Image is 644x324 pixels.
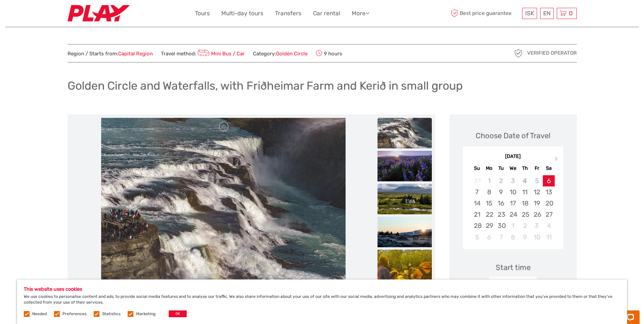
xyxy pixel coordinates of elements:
[507,186,519,198] div: Choose Wednesday, September 10th, 2025
[136,311,155,317] label: Marketing
[527,50,577,57] span: Verified Operator
[221,8,263,18] a: Multi-day tours
[543,232,555,243] div: Choose Saturday, October 11th, 2025
[196,51,245,57] a: Mini Bus / Car
[169,310,187,317] button: OK
[476,130,550,141] div: Choose Date of Travel
[495,220,507,231] div: Choose Tuesday, September 30th, 2025
[471,164,483,173] div: Su
[378,250,432,280] img: a0120d0c8135443386595fa9c119f3e9_slider_thumbnail.jpg
[519,220,531,231] div: Choose Thursday, October 2nd, 2025
[101,118,346,281] img: a72792ac118e4cc98449a051120305d9_main_slider.jpg
[463,153,563,160] div: [DATE]
[253,50,308,57] span: Category:
[17,280,627,324] div: We use cookies to personalise content and ads, to provide social media features and to analyse ou...
[519,232,531,243] div: Choose Thursday, October 9th, 2025
[483,209,495,220] div: Choose Monday, September 22nd, 2025
[543,186,555,198] div: Choose Saturday, September 13th, 2025
[531,232,543,243] div: Choose Friday, October 10th, 2025
[465,175,561,243] div: month 2025-09
[543,198,555,209] div: Choose Saturday, September 20th, 2025
[495,175,507,186] div: Not available Tuesday, September 2nd, 2025
[471,232,483,243] div: Choose Sunday, October 5th, 2025
[275,8,301,18] a: Transfers
[531,198,543,209] div: Choose Friday, September 19th, 2025
[195,8,210,18] a: Tours
[519,198,531,209] div: Choose Thursday, September 18th, 2025
[483,232,495,243] div: Choose Monday, October 6th, 2025
[483,164,495,173] div: Mo
[531,175,543,186] div: Not available Friday, September 5th, 2025
[507,220,519,231] div: Choose Wednesday, October 1st, 2025
[507,164,519,173] div: We
[471,186,483,198] div: Choose Sunday, September 7th, 2025
[483,186,495,198] div: Choose Monday, September 8th, 2025
[495,186,507,198] div: Choose Tuesday, September 9th, 2025
[316,49,342,58] span: 9 hours
[531,186,543,198] div: Choose Friday, September 12th, 2025
[483,198,495,209] div: Choose Monday, September 15th, 2025
[68,5,130,22] img: Fly Play
[543,164,555,173] div: Sa
[507,232,519,243] div: Choose Wednesday, October 8th, 2025
[471,220,483,231] div: Choose Sunday, September 28th, 2025
[519,175,531,186] div: Not available Thursday, September 4th, 2025
[519,164,531,173] div: Th
[531,164,543,173] div: Fr
[471,175,483,186] div: Not available Sunday, August 31st, 2025
[519,186,531,198] div: Choose Thursday, September 11th, 2025
[568,10,574,17] span: 0
[78,11,86,19] button: Open LiveChat chat widget
[276,51,308,57] a: Golden Circle
[378,118,432,148] img: a72792ac118e4cc98449a051120305d9_slider_thumbnail.jpg
[313,8,340,18] a: Car rental
[507,209,519,220] div: Choose Wednesday, September 24th, 2025
[495,232,507,243] div: Choose Tuesday, October 7th, 2025
[102,311,121,317] label: Statistics
[552,155,563,166] button: Next Month
[495,198,507,209] div: Choose Tuesday, September 16th, 2025
[483,220,495,231] div: Choose Monday, September 29th, 2025
[519,209,531,220] div: Choose Thursday, September 25th, 2025
[471,209,483,220] div: Choose Sunday, September 21st, 2025
[540,8,554,19] div: EN
[495,209,507,220] div: Choose Tuesday, September 23rd, 2025
[32,311,47,317] label: Needed
[24,286,620,292] h5: This website uses cookies
[471,198,483,209] div: Choose Sunday, September 14th, 2025
[496,262,531,273] div: Start time
[10,12,77,17] p: Chat now
[352,8,369,18] a: More
[525,10,534,17] span: ISK
[507,198,519,209] div: Choose Wednesday, September 17th, 2025
[378,151,432,181] img: f07d5dd8cfdb46fba93cc35af7f85f0d_slider_thumbnail.jpg
[543,209,555,220] div: Choose Saturday, September 27th, 2025
[449,8,520,19] span: Best price guarantee
[118,51,153,57] a: Capital Region
[62,311,87,317] label: Preferences
[378,184,432,214] img: f99fc556d9ba4830b3c7c4e7df3793dd_slider_thumbnail.jpg
[161,49,245,58] span: Travel method:
[378,217,432,247] img: 1c521a5cd9824d1e93e95b1bb78b6052_slider_thumbnail.jpg
[483,175,495,186] div: Not available Monday, September 1st, 2025
[507,175,519,186] div: Not available Wednesday, September 3rd, 2025
[489,277,537,292] div: 09:00
[531,209,543,220] div: Choose Friday, September 26th, 2025
[495,164,507,173] div: Tu
[543,175,555,186] div: Choose Saturday, September 6th, 2025
[68,79,463,93] h1: Golden Circle and Waterfalls, with Friðheimar Farm and Kerið in small group
[543,220,555,231] div: Choose Saturday, October 4th, 2025
[68,50,153,57] span: Region / Starts from:
[513,48,524,59] img: verified_operator_grey_128.png
[531,220,543,231] div: Choose Friday, October 3rd, 2025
